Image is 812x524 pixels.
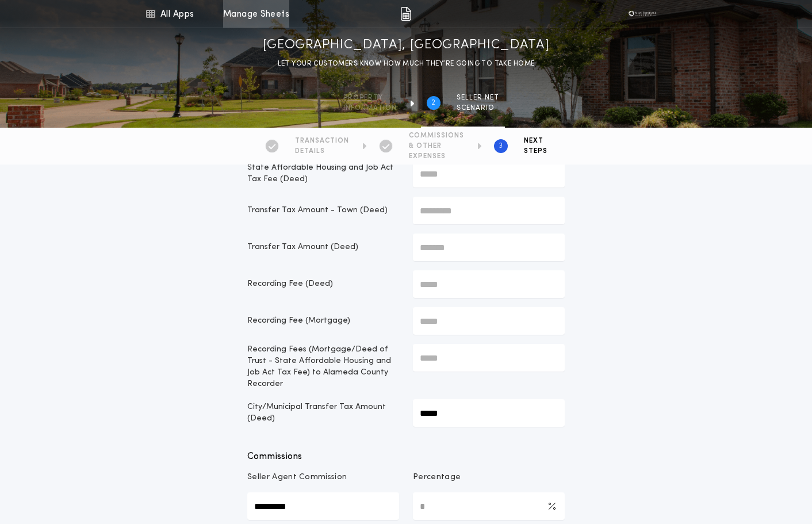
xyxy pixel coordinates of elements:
span: EXPENSES [409,152,464,161]
span: TRANSACTION [295,136,349,146]
span: NEXT [524,136,547,146]
span: SELLER NET [457,93,499,102]
span: SCENARIO [457,104,499,113]
span: information [343,104,397,113]
p: City/Municipal Transfer Tax Amount (Deed) [247,401,399,424]
img: img [400,7,411,21]
h2: 2 [431,98,435,108]
span: & OTHER [409,141,464,151]
span: DETAILS [295,147,349,156]
span: Property [343,93,397,102]
p: Commissions [247,450,565,464]
h1: [GEOGRAPHIC_DATA], [GEOGRAPHIC_DATA] [263,36,550,55]
p: Recording Fee (Mortgage) [247,315,399,327]
input: Percentage [413,492,565,520]
p: Recording Fees (Mortgage/Deed of Trust - State Affordable Housing and Job Act Tax Fee) to Alameda... [247,344,399,390]
h2: 3 [499,141,503,151]
p: Transfer Tax Amount - Town (Deed) [247,205,399,216]
img: vs-icon [625,8,660,20]
p: State Affordable Housing and Job Act Tax Fee (Deed) [247,162,399,185]
input: Seller Agent Commission [247,492,399,520]
span: STEPS [524,147,547,156]
p: Percentage [413,472,461,483]
span: COMMISSIONS [409,131,464,140]
p: LET YOUR CUSTOMERS KNOW HOW MUCH THEY’RE GOING TO TAKE HOME [278,58,535,70]
p: Transfer Tax Amount (Deed) [247,242,399,253]
p: Recording Fee (Deed) [247,278,399,290]
p: Seller Agent Commission [247,472,347,483]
